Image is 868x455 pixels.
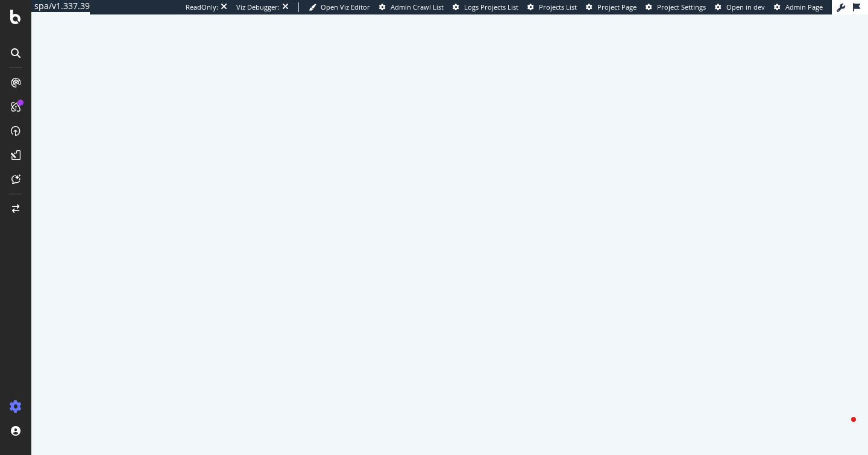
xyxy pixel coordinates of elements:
[726,2,765,11] span: Open in dev
[827,414,856,443] iframe: Intercom live chat
[586,2,637,12] a: Project Page
[715,2,765,12] a: Open in dev
[186,2,218,12] div: ReadOnly:
[539,2,577,11] span: Projects List
[464,2,518,11] span: Logs Projects List
[321,2,370,11] span: Open Viz Editor
[774,2,823,12] a: Admin Page
[236,2,280,12] div: Viz Debugger:
[391,2,444,11] span: Admin Crawl List
[785,2,823,11] span: Admin Page
[379,2,444,12] a: Admin Crawl List
[657,2,706,11] span: Project Settings
[453,2,518,12] a: Logs Projects List
[309,2,370,12] a: Open Viz Editor
[646,2,706,12] a: Project Settings
[527,2,577,12] a: Projects List
[597,2,637,11] span: Project Page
